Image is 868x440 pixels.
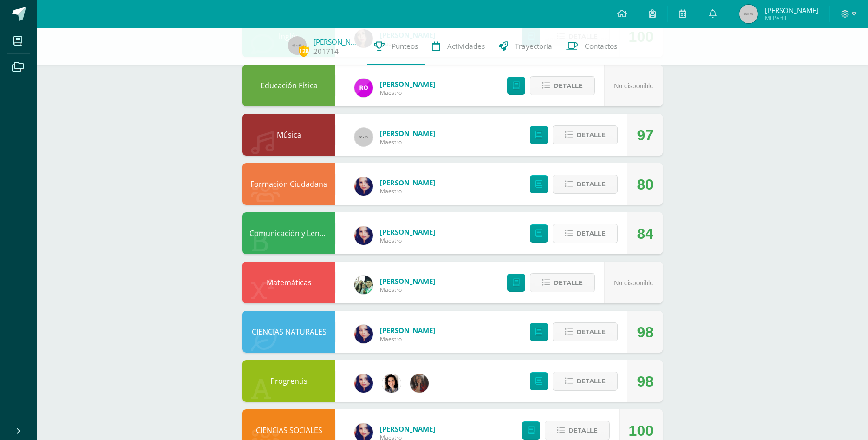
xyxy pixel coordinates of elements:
a: [PERSON_NAME] [380,227,435,236]
span: Maestro [380,89,435,97]
span: Detalle [554,77,583,94]
button: Detalle [553,372,618,391]
div: Matemáticas [242,262,335,303]
button: Detalle [553,125,618,144]
a: [PERSON_NAME] [380,276,435,286]
div: Comunicación y Lenguaje [242,212,335,254]
img: 60x60 [354,128,373,146]
span: [PERSON_NAME] [765,6,818,15]
a: Contactos [559,28,624,65]
button: Detalle [530,76,595,95]
div: 98 [637,361,653,402]
img: c43f2cb62f1eba6e07d20a2a0e5bc197.png [354,276,373,294]
span: Detalle [554,274,583,291]
a: Trayectoria [492,28,559,65]
img: e76a579e13c610acdf562ac292c9eab1.png [354,325,373,343]
img: 8d111c54e46f86f8e7ff055ff49bdf2e.png [382,374,401,393]
span: No disponible [614,279,653,287]
button: Detalle [530,273,595,292]
span: Detalle [576,225,606,242]
div: 98 [637,311,653,353]
img: 45x45 [288,36,307,55]
a: Actividades [425,28,492,65]
span: Detalle [576,373,606,390]
span: Mi Perfil [765,14,818,22]
span: Maestro [380,187,435,195]
a: 201714 [313,46,339,56]
div: CIENCIAS NATURALES [242,311,335,353]
span: Contactos [585,41,617,51]
span: Detalle [576,126,606,144]
span: Trayectoria [515,41,552,51]
a: [PERSON_NAME] [380,424,435,433]
button: Detalle [553,322,618,341]
span: 128 [299,45,309,57]
span: Actividades [447,41,485,51]
span: Punteos [392,41,418,51]
div: 84 [637,213,653,255]
a: [PERSON_NAME] [380,178,435,187]
img: e76a579e13c610acdf562ac292c9eab1.png [354,374,373,393]
span: Maestro [380,335,435,343]
a: [PERSON_NAME] [313,37,360,46]
span: Maestro [380,236,435,244]
a: [PERSON_NAME] [380,129,435,138]
a: [PERSON_NAME] [380,326,435,335]
button: Detalle [553,224,618,243]
a: [PERSON_NAME] [380,79,435,89]
img: 622bbccbb56ef3a75229b1369ba48c20.png [354,79,373,97]
div: 80 [637,164,653,205]
img: e76a579e13c610acdf562ac292c9eab1.png [354,177,373,196]
button: Detalle [545,421,610,440]
div: Educación Física [242,65,335,106]
div: Música [242,114,335,156]
span: Detalle [576,176,606,193]
a: Punteos [367,28,425,65]
img: 45x45 [739,5,758,23]
div: 97 [637,114,653,156]
img: e76a579e13c610acdf562ac292c9eab1.png [354,226,373,245]
img: 9265801c139b95c850505ad960065ce9.png [410,374,429,393]
div: Progrentis [242,360,335,402]
span: Detalle [568,422,598,439]
span: No disponible [614,82,653,90]
div: Formación Ciudadana [242,163,335,205]
button: Detalle [553,175,618,194]
span: Maestro [380,138,435,146]
span: Detalle [576,323,606,341]
span: Maestro [380,286,435,294]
